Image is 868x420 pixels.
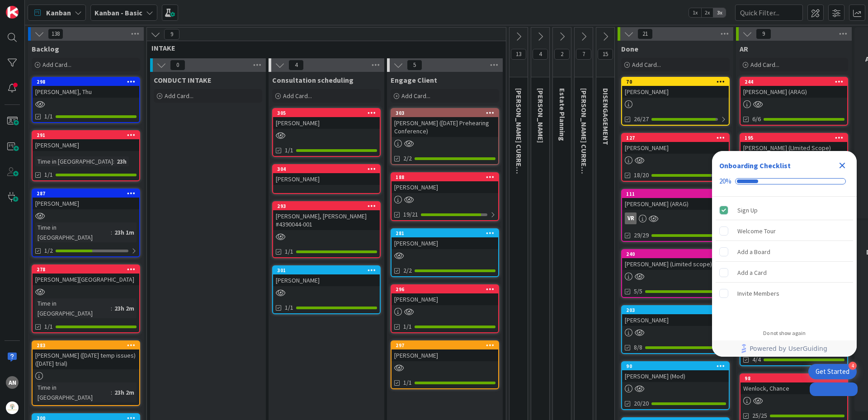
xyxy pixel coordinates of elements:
[32,340,140,406] a: 283[PERSON_NAME] ([DATE] temp issues)([DATE] trial)Time in [GEOGRAPHIC_DATA]:23h 2m
[716,221,853,241] div: Welcome Tour is incomplete.
[33,131,139,139] div: 291
[391,340,499,389] a: 297[PERSON_NAME]1/1
[48,28,63,39] span: 138
[735,5,803,21] input: Quick Filter...
[741,86,847,98] div: [PERSON_NAME] (ARAG)
[32,44,59,53] span: Backlog
[621,44,638,53] span: Done
[622,134,729,142] div: 127
[621,77,730,126] a: 70[PERSON_NAME]26/27
[32,264,140,333] a: 278[PERSON_NAME][GEOGRAPHIC_DATA]Time in [GEOGRAPHIC_DATA]:23h 2m1/1
[625,212,637,224] div: VR
[622,142,729,154] div: [PERSON_NAME]
[712,340,857,357] div: Footer
[511,49,526,60] span: 13
[712,197,857,324] div: Checklist items
[273,117,380,129] div: [PERSON_NAME]
[33,274,139,285] div: [PERSON_NAME][GEOGRAPHIC_DATA]
[745,79,847,85] div: 244
[391,76,437,85] span: Engage Client
[598,49,613,60] span: 15
[558,88,567,141] span: Estate Planning
[33,78,139,86] div: 298
[533,49,548,60] span: 4
[634,287,642,296] span: 5/5
[6,376,19,389] div: AN
[626,191,729,197] div: 111
[396,174,498,180] div: 188
[392,109,498,137] div: 303[PERSON_NAME] ([DATE] Prehearing Conference)
[273,109,380,129] div: 305[PERSON_NAME]
[165,92,193,100] span: Add Card...
[273,165,380,173] div: 304
[392,109,498,117] div: 303
[272,76,354,85] span: Consultation scheduling
[407,60,422,71] span: 5
[35,222,111,242] div: Time in [GEOGRAPHIC_DATA]
[42,61,71,69] span: Add Card...
[741,374,847,382] div: 98
[33,86,139,98] div: [PERSON_NAME], Thu
[272,201,381,258] a: 293[PERSON_NAME], [PERSON_NAME] #4390044-0011/1
[741,134,847,142] div: 195
[391,108,499,165] a: 303[PERSON_NAME] ([DATE] Prehearing Conference)2/2
[272,108,381,157] a: 305[PERSON_NAME]1/1
[745,135,847,141] div: 195
[391,228,499,277] a: 281[PERSON_NAME]2/2
[403,154,412,163] span: 2/2
[112,303,137,313] div: 23h 2m
[580,88,589,206] span: VICTOR CURRENT CLIENTS
[737,205,758,216] div: Sign Up
[741,382,847,394] div: Wenlock, Chance
[277,110,380,116] div: 305
[626,135,729,141] div: 127
[154,76,212,85] span: CONDUCT INTAKE
[288,60,304,71] span: 4
[46,7,71,18] span: Kanban
[622,212,729,224] div: VR
[6,401,19,414] img: avatar
[33,189,139,198] div: 287
[622,306,729,326] div: 203[PERSON_NAME]
[737,246,770,257] div: Add a Board
[273,165,380,185] div: 304[PERSON_NAME]
[392,229,498,249] div: 281[PERSON_NAME]
[835,158,849,173] div: Close Checklist
[741,134,847,154] div: 195[PERSON_NAME] (LImited Scope)
[554,49,570,60] span: 2
[622,250,729,258] div: 240
[621,361,730,410] a: 90[PERSON_NAME] (Mod)20/20
[392,173,498,181] div: 188
[396,342,498,349] div: 297
[33,198,139,209] div: [PERSON_NAME]
[391,172,499,221] a: 188[PERSON_NAME]19/21
[622,78,729,86] div: 70
[514,88,524,206] span: KRISTI CURRENT CLIENTS
[626,363,729,369] div: 90
[849,362,857,370] div: 4
[392,181,498,193] div: [PERSON_NAME]
[396,230,498,236] div: 281
[33,341,139,369] div: 283[PERSON_NAME] ([DATE] temp issues)([DATE] trial)
[634,170,649,180] span: 18/20
[701,8,713,17] span: 2x
[391,284,499,333] a: 296[PERSON_NAME]1/1
[392,237,498,249] div: [PERSON_NAME]
[272,164,381,194] a: 304[PERSON_NAME]
[740,44,748,53] span: AR
[44,170,53,179] span: 1/1
[716,200,853,220] div: Sign Up is complete.
[719,177,849,185] div: Checklist progress: 20%
[622,78,729,98] div: 70[PERSON_NAME]
[273,202,380,230] div: 293[PERSON_NAME], [PERSON_NAME] #4390044-001
[750,343,827,354] span: Powered by UserGuiding
[37,190,139,197] div: 287
[112,227,137,237] div: 23h 1m
[285,303,293,312] span: 1/1
[756,28,771,39] span: 9
[745,375,847,382] div: 98
[622,362,729,370] div: 90
[111,387,112,397] span: :
[392,349,498,361] div: [PERSON_NAME]
[403,378,412,387] span: 1/1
